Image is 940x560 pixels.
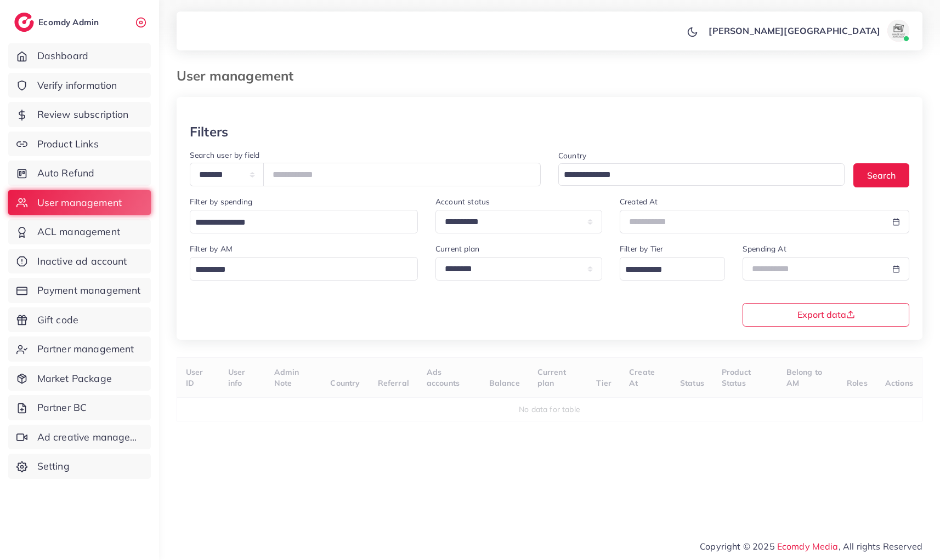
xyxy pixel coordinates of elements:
[558,150,586,161] label: Country
[37,313,78,327] span: Gift code
[190,210,418,233] div: Search for option
[8,366,151,391] a: Market Package
[703,20,914,42] a: [PERSON_NAME][GEOGRAPHIC_DATA]avatar
[190,243,233,254] label: Filter by AM
[435,243,479,254] label: Current plan
[8,190,151,215] a: User management
[8,161,151,186] a: Auto Refund
[37,342,134,356] span: Partner management
[190,257,418,281] div: Search for option
[190,196,252,207] label: Filter by spending
[700,540,922,553] span: Copyright © 2025
[37,49,88,63] span: Dashboard
[8,395,151,420] a: Partner BC
[37,372,112,386] span: Market Package
[709,24,880,37] p: [PERSON_NAME][GEOGRAPHIC_DATA]
[8,278,151,303] a: Payment management
[37,430,143,444] span: Ad creative management
[191,214,404,231] input: Search for option
[777,541,839,552] a: Ecomdy Media
[8,102,151,127] a: Review subscription
[37,78,117,93] span: Verify information
[558,163,845,186] div: Search for option
[620,243,663,254] label: Filter by Tier
[8,425,151,450] a: Ad creative management
[560,167,830,184] input: Search for option
[743,243,786,254] label: Spending At
[839,540,922,553] span: , All rights Reserved
[37,459,70,473] span: Setting
[37,137,99,151] span: Product Links
[620,257,725,281] div: Search for option
[797,310,855,319] span: Export data
[8,73,151,98] a: Verify information
[8,336,151,362] a: Partner management
[37,166,95,180] span: Auto Refund
[190,150,259,161] label: Search user by field
[887,20,909,42] img: avatar
[38,17,101,27] h2: Ecomdy Admin
[14,13,34,32] img: logo
[190,124,228,140] h3: Filters
[853,163,909,187] button: Search
[743,303,909,327] button: Export data
[37,225,120,239] span: ACL management
[37,254,127,268] span: Inactive ad account
[8,43,151,68] a: Dashboard
[8,307,151,333] a: Gift code
[14,13,101,32] a: logoEcomdy Admin
[8,219,151,244] a: ACL management
[8,132,151,157] a: Product Links
[8,249,151,274] a: Inactive ad account
[620,196,658,207] label: Created At
[37,196,122,210] span: User management
[37,107,129,122] span: Review subscription
[621,261,711,278] input: Search for option
[435,196,490,207] label: Account status
[177,68,302,84] h3: User management
[8,454,151,479] a: Setting
[37,401,87,415] span: Partner BC
[191,261,404,278] input: Search for option
[37,283,141,298] span: Payment management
